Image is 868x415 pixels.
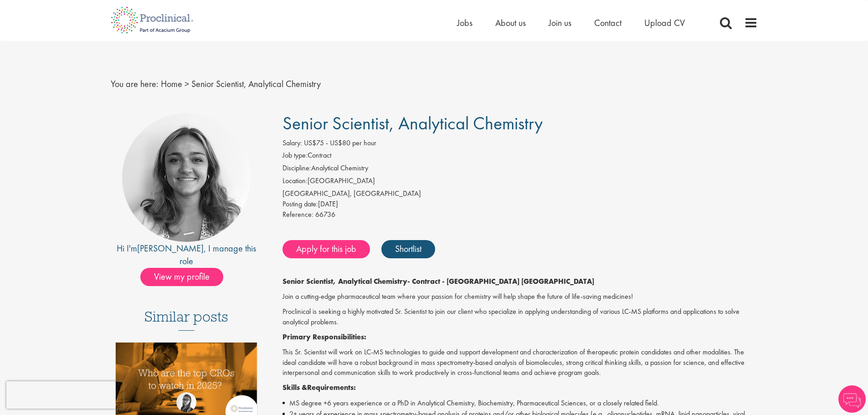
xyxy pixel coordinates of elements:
[140,268,223,286] span: View my profile
[176,392,196,412] img: Theodora Savlovschi - Wicks
[282,138,302,149] label: Salary:
[122,113,251,242] img: imeage of recruiter Jackie Cerchio
[644,17,685,29] a: Upload CV
[282,163,311,174] label: Discipline:
[282,112,543,135] span: Senior Scientist, Analytical Chemistry
[282,150,308,161] label: Job type:
[282,210,313,220] label: Reference:
[282,163,758,176] li: Analytical Chemistry
[282,307,758,328] p: Proclinical is seeking a highly motivated Sr. Scientist to join our client who specialize in appl...
[282,240,370,258] a: Apply for this job
[315,210,335,219] span: 66736
[495,17,526,29] a: About us
[282,176,308,186] label: Location:
[549,17,571,29] a: Join us
[282,150,758,163] li: Contract
[282,398,758,409] li: MS degree +6 years experience or a PhD in Analytical Chemistry, Biochemistry, Pharmaceutical Scie...
[6,381,123,409] iframe: reCAPTCHA
[282,277,407,286] strong: Senior Scientist, Analytical Chemistry
[282,199,758,210] div: [DATE]
[838,385,866,413] img: Chatbot
[407,277,594,286] strong: - Contract - [GEOGRAPHIC_DATA] [GEOGRAPHIC_DATA]
[111,78,159,90] span: You are here:
[282,347,758,379] p: This Sr. Scientist will work on LC-MS technologies to guide and support development and character...
[282,383,307,392] strong: Skills &
[381,240,435,258] a: Shortlist
[282,189,758,199] div: [GEOGRAPHIC_DATA], [GEOGRAPHIC_DATA]
[282,199,318,209] span: Posting date:
[282,332,366,342] strong: Primary Responsibilities:
[457,17,473,29] a: Jobs
[161,78,182,90] a: breadcrumb link
[140,270,232,282] a: View my profile
[137,242,204,254] a: [PERSON_NAME]
[282,292,758,302] p: Join a cutting-edge pharmaceutical team where your passion for chemistry will help shape the futu...
[185,78,189,90] span: >
[111,242,262,268] div: Hi I'm , I manage this role
[307,383,356,392] strong: Requirements:
[594,17,621,29] a: Contact
[191,78,321,90] span: Senior Scientist, Analytical Chemistry
[282,176,758,189] li: [GEOGRAPHIC_DATA]
[144,309,228,331] h3: Similar posts
[304,138,376,148] span: US$75 - US$80 per hour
